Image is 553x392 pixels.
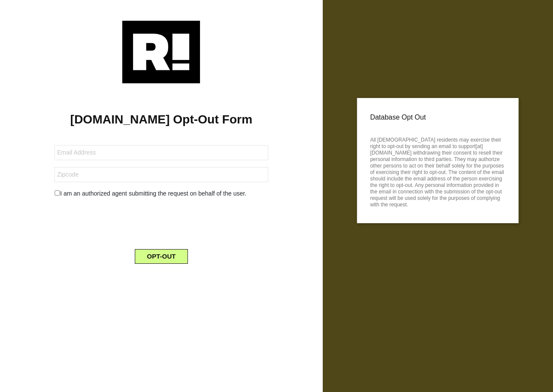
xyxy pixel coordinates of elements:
[122,21,200,83] img: Retention.com
[13,112,310,127] h1: [DOMAIN_NAME] Opt-Out Form
[54,167,268,182] input: Zipcode
[54,145,268,160] input: Email Address
[135,249,188,264] button: OPT-OUT
[95,205,227,239] iframe: reCAPTCHA
[370,111,505,124] p: Database Opt Out
[48,189,274,198] div: I am an authorized agent submitting the request on behalf of the user.
[370,134,505,208] p: All [DEMOGRAPHIC_DATA] residents may exercise their right to opt-out by sending an email to suppo...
